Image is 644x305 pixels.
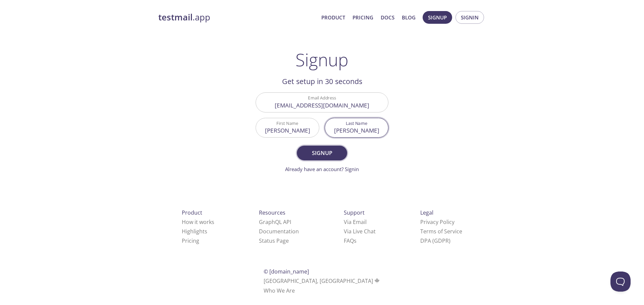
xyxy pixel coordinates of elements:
[285,166,359,172] a: Already have an account? Signin
[420,209,433,216] span: Legal
[353,13,373,22] a: Pricing
[420,218,454,226] a: Privacy Policy
[182,218,214,226] a: How it works
[264,287,295,294] a: Who We Are
[402,13,416,22] a: Blog
[455,11,484,24] button: Signin
[423,11,452,24] button: Signup
[259,228,299,235] a: Documentation
[610,272,631,292] iframe: Help Scout Beacon - Open
[381,13,394,22] a: Docs
[297,146,347,160] button: Signup
[264,268,309,275] span: © [DOMAIN_NAME]
[344,209,365,216] span: Support
[354,237,357,244] span: s
[158,12,316,23] a: testmail.app
[296,50,348,70] h1: Signup
[304,148,340,158] span: Signup
[321,13,345,22] a: Product
[428,13,447,22] span: Signup
[461,13,479,22] span: Signin
[420,228,462,235] a: Terms of Service
[264,277,381,285] span: [GEOGRAPHIC_DATA], [GEOGRAPHIC_DATA]
[182,209,202,216] span: Product
[344,228,376,235] a: Via Live Chat
[182,237,199,244] a: Pricing
[344,237,357,244] a: FAQ
[256,76,388,87] h2: Get setup in 30 seconds
[420,237,450,244] a: DPA (GDPR)
[158,11,193,23] strong: testmail
[259,237,289,244] a: Status Page
[344,218,367,226] a: Via Email
[259,209,285,216] span: Resources
[182,228,207,235] a: Highlights
[259,218,291,226] a: GraphQL API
